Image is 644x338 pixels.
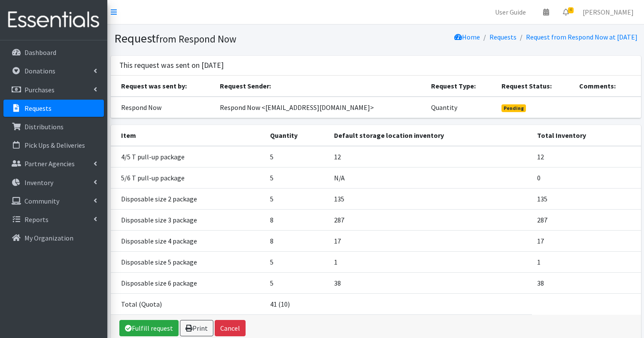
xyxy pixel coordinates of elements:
[111,167,265,188] td: 5/6 T pull-up package
[156,33,237,45] small: from Respond Now
[215,97,426,118] td: Respond Now <[EMAIL_ADDRESS][DOMAIN_NAME]>
[119,61,224,70] h3: This request was sent on [DATE]
[24,67,55,75] p: Donations
[532,146,641,167] td: 12
[3,211,104,228] a: Reports
[111,125,265,146] th: Item
[180,320,213,336] a: Print
[454,33,480,41] a: Home
[111,293,265,314] td: Total (Quota)
[488,3,533,21] a: User Guide
[265,125,329,146] th: Quantity
[215,320,246,336] button: Cancel
[532,251,641,272] td: 1
[532,272,641,293] td: 38
[265,272,329,293] td: 5
[329,188,532,209] td: 135
[526,33,638,41] a: Request from Respond Now at [DATE]
[119,320,179,336] a: Fulfill request
[329,125,532,146] th: Default storage location inventory
[265,230,329,251] td: 8
[329,251,532,272] td: 1
[3,155,104,172] a: Partner Agencies
[265,209,329,230] td: 8
[24,48,56,57] p: Dashboard
[3,44,104,61] a: Dashboard
[3,174,104,191] a: Inventory
[265,188,329,209] td: 5
[3,81,104,98] a: Purchases
[3,62,104,79] a: Donations
[3,229,104,247] a: My Organization
[24,234,73,242] p: My Organization
[111,209,265,230] td: Disposable size 3 package
[3,118,104,135] a: Distributions
[329,272,532,293] td: 38
[24,215,49,224] p: Reports
[329,230,532,251] td: 17
[3,192,104,210] a: Community
[532,188,641,209] td: 135
[532,209,641,230] td: 287
[3,6,104,34] img: HumanEssentials
[576,3,641,21] a: [PERSON_NAME]
[24,122,64,131] p: Distributions
[265,293,329,314] td: 41 (10)
[24,104,52,113] p: Requests
[574,76,641,97] th: Comments:
[426,76,496,97] th: Request Type:
[111,76,215,97] th: Request was sent by:
[329,146,532,167] td: 12
[111,272,265,293] td: Disposable size 6 package
[496,76,574,97] th: Request Status:
[556,3,576,21] a: 4
[568,7,574,13] span: 4
[265,146,329,167] td: 5
[426,97,496,118] td: Quantity
[3,137,104,154] a: Pick Ups & Deliveries
[532,125,641,146] th: Total Inventory
[215,76,426,97] th: Request Sender:
[3,100,104,117] a: Requests
[489,33,516,41] a: Requests
[532,167,641,188] td: 0
[24,85,55,94] p: Purchases
[111,251,265,272] td: Disposable size 5 package
[111,97,215,118] td: Respond Now
[24,159,75,168] p: Partner Agencies
[501,104,526,112] span: Pending
[111,230,265,251] td: Disposable size 4 package
[532,230,641,251] td: 17
[111,188,265,209] td: Disposable size 2 package
[24,178,53,187] p: Inventory
[114,31,373,46] h1: Request
[265,167,329,188] td: 5
[24,141,85,149] p: Pick Ups & Deliveries
[24,197,59,205] p: Community
[111,146,265,167] td: 4/5 T pull-up package
[265,251,329,272] td: 5
[329,167,532,188] td: N/A
[329,209,532,230] td: 287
